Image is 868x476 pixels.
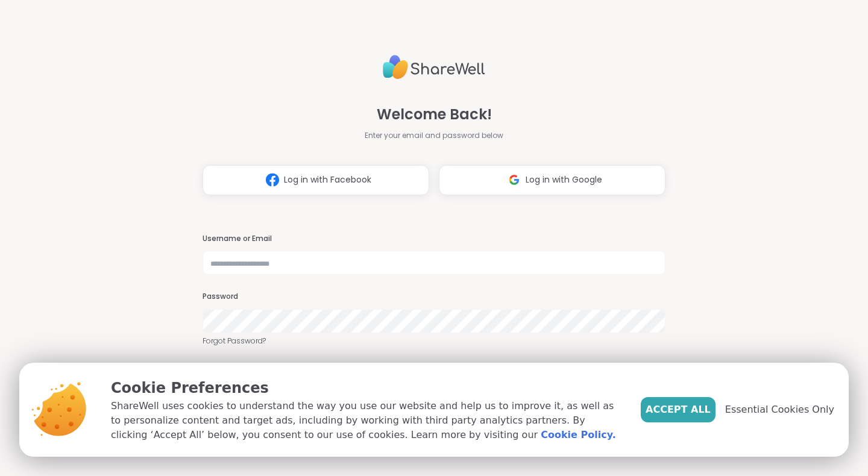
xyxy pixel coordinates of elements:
[111,399,621,442] p: ShareWell uses cookies to understand the way you use our website and help us to improve it, as we...
[365,130,503,141] span: Enter your email and password below
[725,402,834,417] span: Essential Cookies Only
[203,234,665,244] h3: Username or Email
[203,292,665,302] h3: Password
[284,174,371,186] span: Log in with Facebook
[203,165,429,195] button: Log in with Facebook
[541,428,615,442] a: Cookie Policy.
[203,336,665,346] a: Forgot Password?
[526,174,602,186] span: Log in with Google
[641,397,715,422] button: Accept All
[111,377,621,399] p: Cookie Preferences
[261,169,284,191] img: ShareWell Logomark
[383,50,485,84] img: ShareWell Logo
[503,169,526,191] img: ShareWell Logomark
[439,165,665,195] button: Log in with Google
[646,402,711,417] span: Accept All
[377,104,492,125] span: Welcome Back!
